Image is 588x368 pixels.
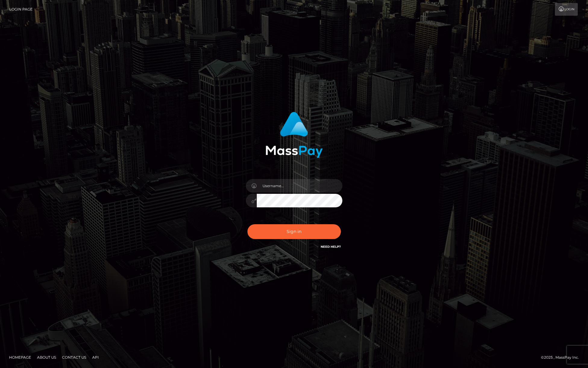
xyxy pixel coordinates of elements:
input: Username... [257,179,342,193]
button: Sign in [247,224,341,239]
a: Login Page [9,3,33,16]
img: MassPay Login [266,112,323,158]
a: About Us [35,353,58,362]
a: Homepage [7,353,33,362]
a: API [90,353,101,362]
a: Login [555,3,578,16]
a: Contact Us [60,353,89,362]
div: © 2025 , MassPay Inc. [541,354,583,361]
a: Need Help? [321,245,341,249]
